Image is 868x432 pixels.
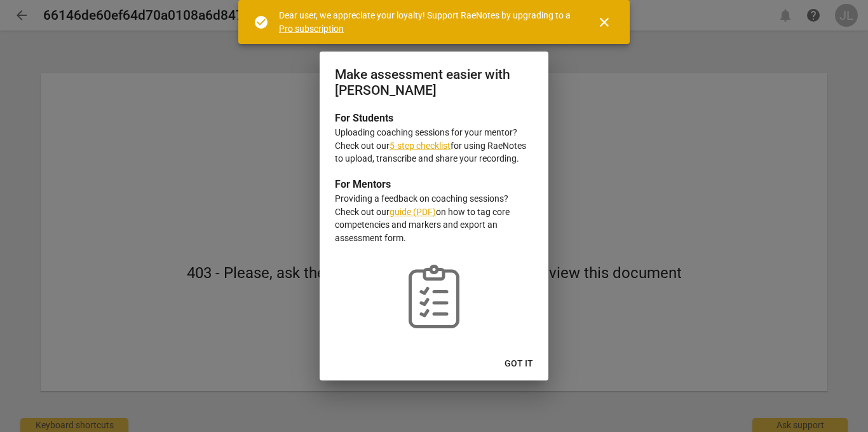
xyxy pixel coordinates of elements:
[390,207,436,217] a: guide (PDF)
[335,126,533,165] p: Uploading coaching sessions for your mentor? Check out our for using RaeNotes to upload, transcri...
[597,15,612,30] span: close
[279,9,574,35] div: Dear user, we appreciate your loyalty! Support RaeNotes by upgrading to a
[254,15,269,30] span: check_circle
[335,178,391,190] b: For Mentors
[335,192,533,244] p: Providing a feedback on coaching sessions? Check out our on how to tag core competencies and mark...
[279,24,344,34] a: Pro subscription
[390,141,451,151] a: 5-step checklist
[335,67,533,98] h2: Make assessment easier with [PERSON_NAME]
[589,7,620,38] button: Close
[505,358,533,370] span: Got it
[494,352,543,375] button: Got it
[335,112,393,124] b: For Students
